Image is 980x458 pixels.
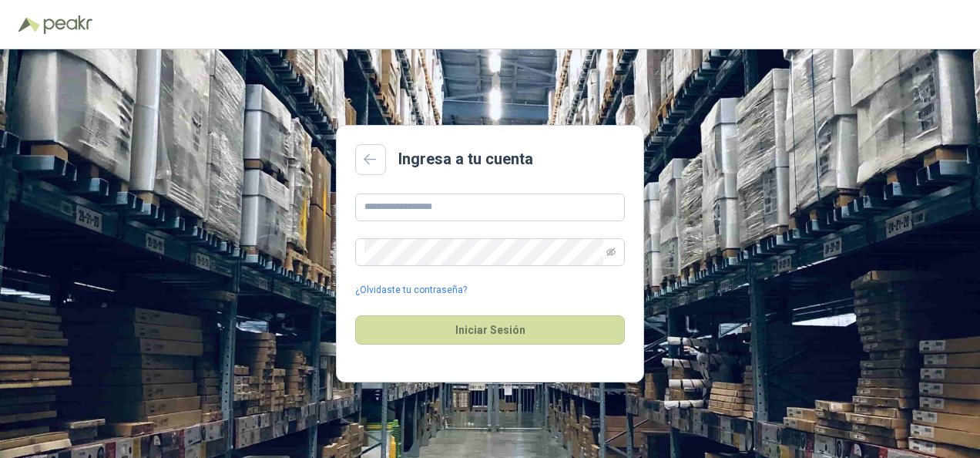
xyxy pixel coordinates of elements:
span: eye-invisible [606,248,616,257]
img: Peakr [43,15,92,34]
img: Logo [18,17,40,32]
button: Iniciar Sesión [355,315,625,345]
h2: Ingresa a tu cuenta [398,147,533,171]
a: ¿Olvidaste tu contraseña? [355,283,467,298]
